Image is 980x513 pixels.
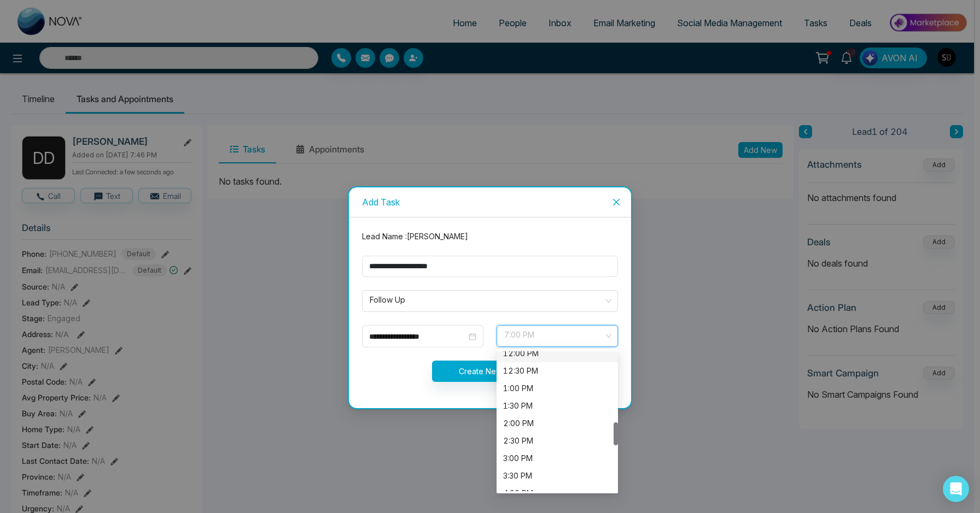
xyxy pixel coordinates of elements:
[503,417,611,429] div: 2:00 PM
[497,345,618,362] div: 12:00 PM
[497,380,618,397] div: 1:00 PM
[497,450,618,467] div: 3:00 PM
[497,467,618,485] div: 3:30 PM
[602,187,631,217] button: Close
[497,415,618,432] div: 2:00 PM
[355,231,625,243] div: Lead Name : [PERSON_NAME]
[497,432,618,450] div: 2:30 PM
[943,476,969,502] div: Open Intercom Messenger
[503,452,611,464] div: 3:00 PM
[503,470,611,482] div: 3:30 PM
[497,397,618,415] div: 1:30 PM
[504,327,610,345] span: 7:00 PM
[503,382,611,394] div: 1:00 PM
[497,362,618,380] div: 12:30 PM
[503,347,611,359] div: 12:00 PM
[370,292,610,310] span: Follow Up
[432,361,549,382] button: Create New Task
[497,485,618,502] div: 4:00 PM
[612,198,621,207] span: close
[362,196,618,208] div: Add Task
[503,487,611,499] div: 4:00 PM
[503,365,611,377] div: 12:30 PM
[503,400,611,412] div: 1:30 PM
[503,435,611,447] div: 2:30 PM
